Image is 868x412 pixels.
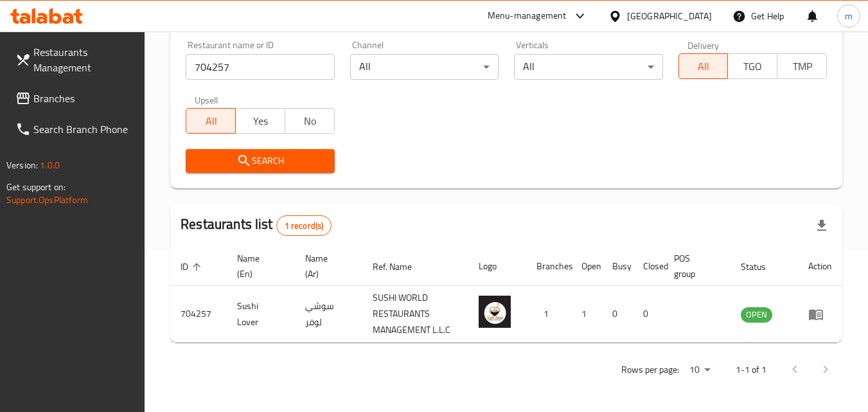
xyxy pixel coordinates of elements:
[798,247,842,286] th: Action
[6,157,38,174] span: Version:
[741,307,772,322] span: OPEN
[602,286,633,343] td: 0
[741,259,783,274] span: Status
[684,57,723,76] span: All
[195,95,218,104] label: Upsell
[373,259,429,274] span: Ref. Name
[736,362,766,378] p: 1-1 of 1
[627,9,712,23] div: [GEOGRAPHIC_DATA]
[305,251,347,282] span: Name (Ar)
[6,192,88,208] a: Support.OpsPlatform
[526,247,571,286] th: Branches
[170,247,842,343] table: enhanced table
[33,91,135,106] span: Branches
[276,215,332,236] div: Total records count
[170,286,227,343] td: 704257
[733,57,772,76] span: TGO
[237,251,279,282] span: Name (En)
[678,53,729,79] button: All
[235,108,285,134] button: Yes
[777,53,827,79] button: TMP
[350,54,499,80] div: All
[684,361,715,380] div: Rows per page:
[571,286,602,343] td: 1
[674,251,715,282] span: POS group
[5,114,145,145] a: Search Branch Phone
[602,247,633,286] th: Busy
[40,157,60,174] span: 1.0.0
[227,286,295,343] td: Sushi Lover
[633,247,664,286] th: Closed
[514,54,662,80] div: All
[526,286,571,343] td: 1
[196,153,324,169] span: Search
[295,286,362,343] td: سوشي لوفر
[727,53,777,79] button: TGO
[783,57,822,76] span: TMP
[181,259,205,274] span: ID
[633,286,664,343] td: 0
[621,362,679,378] p: Rows per page:
[479,296,511,328] img: Sushi Lover
[687,40,720,49] label: Delivery
[806,210,837,241] div: Export file
[571,247,602,286] th: Open
[186,149,334,173] button: Search
[33,121,135,137] span: Search Branch Phone
[468,247,526,286] th: Logo
[488,8,567,24] div: Menu-management
[845,9,853,23] span: m
[241,112,280,130] span: Yes
[181,215,332,236] h2: Restaurants list
[362,286,469,343] td: SUSHI WORLD RESTAURANTS MANAGEMENT L.L.C
[290,112,330,130] span: No
[186,54,334,80] input: Search for restaurant name or ID..
[191,112,231,130] span: All
[6,179,66,195] span: Get support on:
[5,83,145,114] a: Branches
[186,108,236,134] button: All
[277,220,332,232] span: 1 record(s)
[285,108,335,134] button: No
[33,44,135,75] span: Restaurants Management
[5,37,145,83] a: Restaurants Management
[808,307,832,322] div: Menu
